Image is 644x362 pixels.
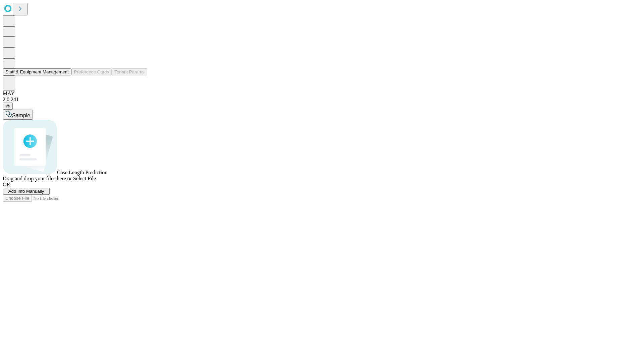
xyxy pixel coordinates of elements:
button: Staff & Equipment Management [3,68,71,75]
button: Preference Cards [71,68,112,75]
button: Add Info Manually [3,188,50,195]
button: @ [3,103,13,110]
span: Add Info Manually [8,189,44,194]
span: Drag and drop your files here or [3,176,72,181]
span: Sample [12,113,30,118]
div: MAY [3,90,641,97]
span: @ [5,104,10,109]
span: Select File [73,176,96,181]
span: OR [3,182,10,187]
button: Sample [3,110,33,120]
span: Case Length Prediction [57,170,107,175]
div: 2.0.241 [3,97,641,103]
button: Tenant Params [112,68,147,75]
